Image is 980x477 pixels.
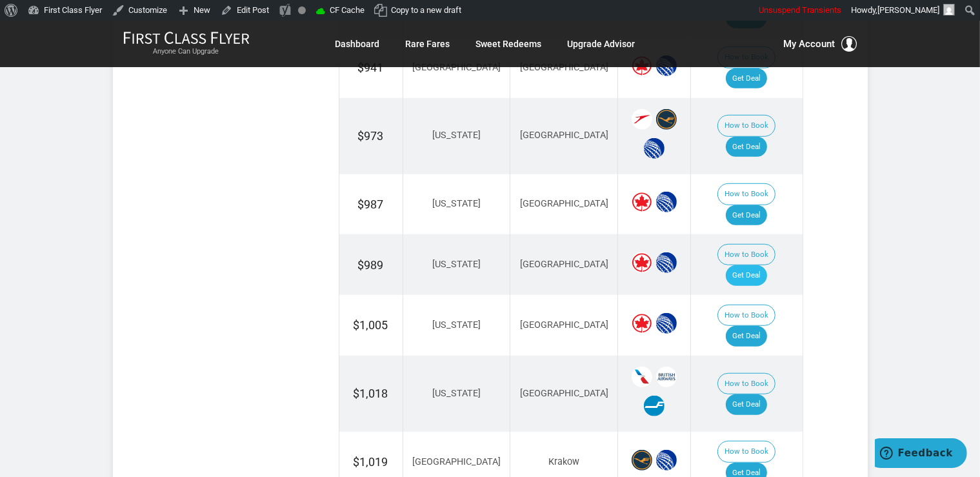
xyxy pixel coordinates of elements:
span: $1,005 [354,318,388,332]
span: United [656,192,677,212]
a: Dashboard [335,32,380,56]
a: Upgrade Advisor [568,32,635,56]
a: Get Deal [726,205,767,226]
span: Austrian Airlines‎ [632,109,652,130]
iframe: Opens a widget where you can find more information [875,438,967,471]
span: [US_STATE] [432,259,481,270]
button: How to Book [717,115,775,137]
span: Unsuspend Transients [759,5,841,15]
span: [GEOGRAPHIC_DATA] [520,388,608,399]
span: United [656,450,677,471]
span: $1,019 [354,455,388,469]
span: [US_STATE] [432,130,481,141]
span: Air Canada [632,192,652,212]
button: How to Book [717,373,775,395]
span: [US_STATE] [432,320,481,330]
span: Krakow [548,456,579,467]
a: Get Deal [726,265,767,286]
span: United [656,313,677,334]
a: First Class FlyerAnyone Can Upgrade [123,31,250,57]
span: $941 [358,61,384,74]
a: Get Deal [726,326,767,347]
span: [US_STATE] [432,388,481,399]
span: $987 [358,198,384,211]
span: $989 [358,258,384,272]
span: [GEOGRAPHIC_DATA] [520,130,608,141]
small: Anyone Can Upgrade [123,47,250,56]
span: British Airways [656,367,677,387]
span: [GEOGRAPHIC_DATA] [520,259,608,270]
span: Lufthansa [656,109,677,130]
span: [GEOGRAPHIC_DATA] [520,320,608,330]
span: My Account [784,36,835,52]
a: Get Deal [726,137,767,157]
span: [PERSON_NAME] [877,5,939,15]
a: Get Deal [726,68,767,89]
span: [GEOGRAPHIC_DATA] [412,62,501,73]
span: American Airlines [632,367,652,387]
span: $973 [358,129,384,143]
a: Sweet Redeems [476,32,542,56]
a: Rare Fares [406,32,450,56]
button: How to Book [717,441,775,463]
img: First Class Flyer [123,31,250,45]
button: My Account [784,36,857,52]
span: [GEOGRAPHIC_DATA] [520,198,608,209]
a: Get Deal [726,394,767,415]
span: Lufthansa [632,450,652,471]
span: United [644,138,665,159]
button: How to Book [717,305,775,327]
button: How to Book [717,244,775,266]
span: $1,018 [354,387,388,400]
span: [US_STATE] [432,198,481,209]
span: Finnair [644,396,665,416]
span: [GEOGRAPHIC_DATA] [520,62,608,73]
span: [GEOGRAPHIC_DATA] [412,456,501,467]
span: Air Canada [632,313,652,334]
span: United [656,252,677,273]
button: How to Book [717,183,775,205]
span: Air Canada [632,252,652,273]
